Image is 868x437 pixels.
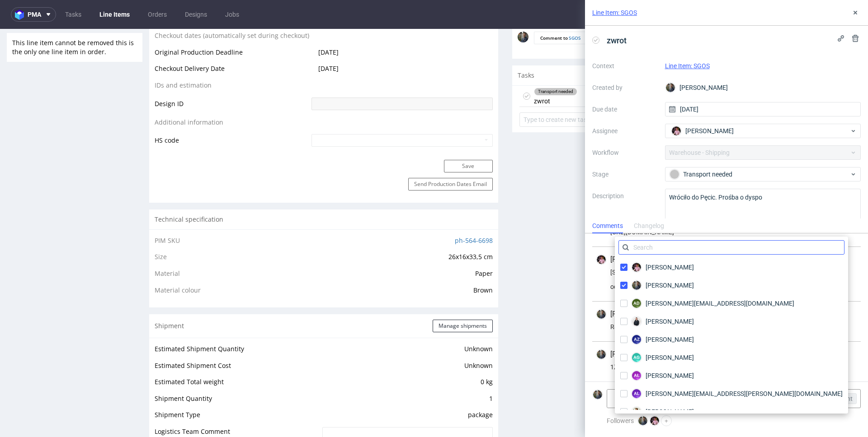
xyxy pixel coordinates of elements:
[650,416,659,425] img: Aleks Ziemkowski
[155,68,309,88] td: Design ID
[632,281,641,290] img: Maciej Sobola
[519,84,854,98] input: Type to create new task
[592,60,658,71] label: Context
[646,371,694,380] span: [PERSON_NAME]
[155,1,309,18] td: Checkout dates (automatically set during checkout)
[632,317,641,326] img: Adrian Margula
[592,147,658,158] label: Workflow
[28,11,41,18] span: pma
[155,51,309,68] td: IDs and estimation
[819,62,854,73] div: [DATE]
[632,335,641,344] figcaption: AZ
[433,291,493,303] button: Manage shipments
[155,240,180,249] span: Material
[646,263,694,272] span: [PERSON_NAME]
[634,219,664,233] div: Changelog
[844,63,853,72] figcaption: MS
[592,169,658,180] label: Stage
[320,315,493,331] td: Unknown
[149,285,498,309] div: Shipment
[592,8,637,17] a: Line Item: SGOS
[646,317,694,326] span: [PERSON_NAME]
[155,18,309,35] td: Original Production Deadline
[155,88,309,105] td: Additional information
[618,240,844,255] input: Search
[632,407,641,416] img: Alex Le Mee
[593,390,602,399] img: Maciej Sobola
[670,169,849,179] div: Transport needed
[320,364,493,381] td: 1
[665,62,710,70] a: Line Item: SGOS
[155,104,309,119] td: HS code
[534,57,577,78] div: zwrot
[444,131,493,144] button: Save
[475,240,493,249] span: Paper
[632,299,641,308] figcaption: ad
[518,42,534,51] span: Tasks
[596,363,857,371] div: 1Z5A15806890601559
[155,331,320,348] td: Estimated Shipment Cost
[142,7,172,22] a: Orders
[220,7,245,22] a: Jobs
[596,323,857,330] div: R480454081_SGOS_reshipping
[665,189,861,232] textarea: Wróciło do Pęcic. Prośba o dyspo
[592,82,658,93] label: Created by
[646,335,694,344] span: [PERSON_NAME]
[646,407,694,416] span: [PERSON_NAME]
[318,35,339,44] span: [DATE]
[632,263,641,272] img: Aleks Ziemkowski
[569,6,581,12] a: SGOS
[155,34,309,51] td: Checkout Delivery Date
[15,9,28,20] img: logo
[661,415,672,426] button: +
[610,255,665,265] span: [PERSON_NAME]
[666,83,675,92] img: Maciej Sobola
[534,3,587,15] p: Comment to
[155,257,201,265] span: Material colour
[179,7,212,22] a: Designs
[610,309,665,319] span: [PERSON_NAME]
[632,353,641,362] figcaption: AG
[320,331,493,348] td: Unknown
[592,219,623,233] div: Comments
[632,389,641,398] figcaption: al
[155,381,320,397] td: Shipment Type
[638,416,647,425] img: Maciej Sobola
[596,269,857,290] div: [STREET_ADDRESS][PERSON_NAME] odsyłamy
[592,191,658,230] label: Description
[592,104,658,115] label: Due date
[837,43,856,51] a: View all
[408,149,493,162] button: Send Production Dates Email
[320,381,493,397] td: package
[155,315,320,331] td: Estimated Shipment Quantity
[320,348,493,364] td: 0 kg
[155,397,320,418] td: Logistics Team Comment
[831,3,856,15] button: Send
[318,19,339,28] span: [DATE]
[603,33,630,48] span: zwrot
[155,348,320,364] td: Estimated Total weight
[448,223,493,232] span: 26x16x33,5 cm
[473,257,493,265] span: Brown
[685,126,734,135] span: [PERSON_NAME]
[60,7,87,22] a: Tasks
[597,255,606,264] img: Aleks Ziemkowski
[155,364,320,381] td: Shipment Quantity
[597,310,606,319] img: Maciej Sobola
[646,389,843,398] span: [PERSON_NAME][EMAIL_ADDRESS][PERSON_NAME][DOMAIN_NAME]
[665,80,861,95] div: [PERSON_NAME]
[646,353,694,362] span: [PERSON_NAME]
[607,417,634,424] span: Followers
[94,7,135,22] a: Line Items
[155,207,180,216] span: PIM SKU
[672,126,681,135] img: Aleks Ziemkowski
[518,3,528,14] img: mini_magick20221205-131-13piis0.jpeg
[646,281,694,290] span: [PERSON_NAME]
[11,7,56,22] button: pma
[646,299,794,308] span: [PERSON_NAME][EMAIL_ADDRESS][DOMAIN_NAME]
[592,126,658,136] label: Assignee
[632,371,641,380] figcaption: AŁ
[597,350,606,359] img: Maciej Sobola
[149,181,498,200] div: Technical specification
[610,349,665,359] span: [PERSON_NAME]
